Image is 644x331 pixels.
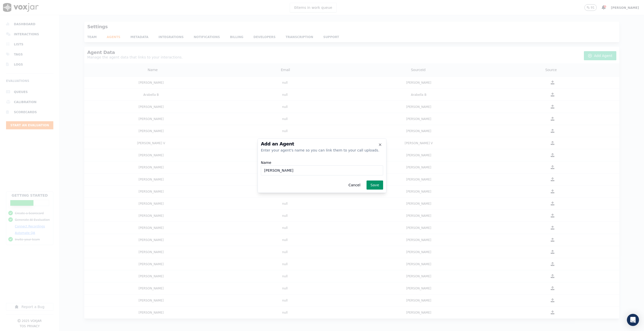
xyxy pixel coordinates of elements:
h2: Add an Agent [261,142,383,146]
div: Enter your agent's name so you can link them to your call uploads. [261,148,383,153]
input: Agent Name [261,165,383,175]
button: Cancel [344,180,364,190]
div: Open Intercom Messenger [627,314,639,326]
label: Name [261,161,271,164]
button: Save [367,180,383,190]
